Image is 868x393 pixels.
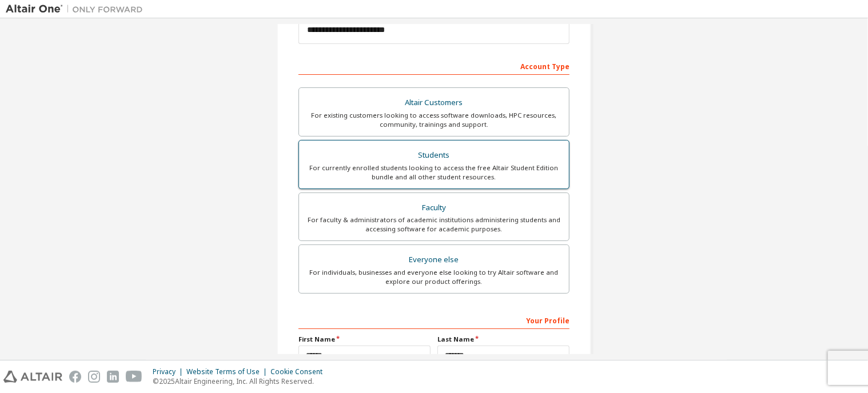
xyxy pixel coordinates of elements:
p: © 2025 Altair Engineering, Inc. All Rights Reserved. [153,376,329,386]
div: Cookie Consent [270,367,329,376]
div: Account Type [298,57,570,75]
div: For faculty & administrators of academic institutions administering students and accessing softwa... [306,215,562,234]
div: Students [306,147,562,163]
div: Website Terms of Use [186,367,270,376]
img: facebook.svg [69,371,81,383]
img: youtube.svg [126,371,142,383]
div: Altair Customers [306,95,562,111]
img: altair_logo.svg [3,371,62,383]
label: Last Name [437,335,570,344]
div: For individuals, businesses and everyone else looking to try Altair software and explore our prod... [306,268,562,286]
div: Your Profile [298,311,570,329]
img: instagram.svg [88,371,100,383]
label: First Name [298,335,431,344]
div: Everyone else [306,252,562,268]
div: For existing customers looking to access software downloads, HPC resources, community, trainings ... [306,111,562,129]
div: Faculty [306,200,562,216]
div: Privacy [153,367,186,376]
div: For currently enrolled students looking to access the free Altair Student Edition bundle and all ... [306,163,562,182]
img: linkedin.svg [107,371,119,383]
img: Altair One [6,3,149,15]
